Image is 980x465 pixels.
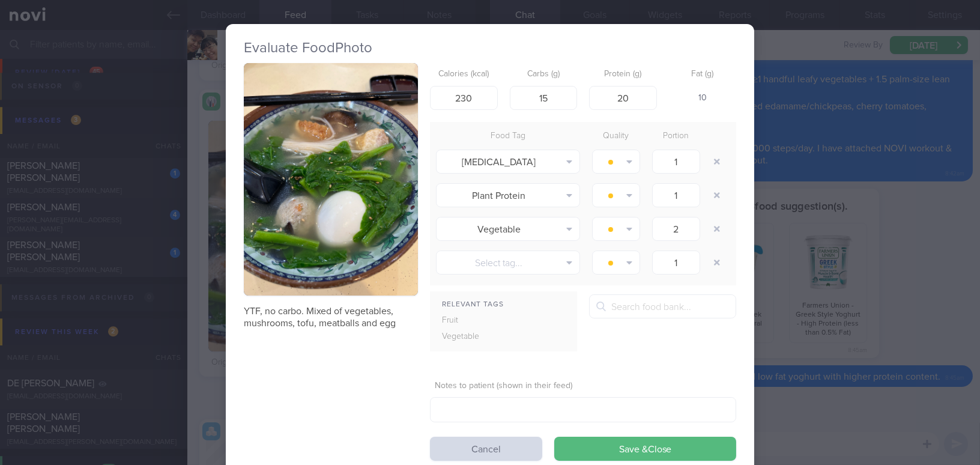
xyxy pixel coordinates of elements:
div: Vegetable [430,329,507,345]
p: YTF, no carbo. Mixed of vegetables, mushrooms, tofu, meatballs and egg [244,305,418,329]
div: Food Tag [430,128,586,145]
h2: Evaluate Food Photo [244,39,736,57]
button: Save &Close [554,437,736,461]
input: Search food bank... [589,294,736,318]
label: Protein (g) [594,69,652,80]
input: 250 [430,86,498,110]
img: YTF, no carbo. Mixed of vegetables, mushrooms, tofu, meatballs and egg [244,63,418,296]
input: 1.0 [652,183,700,207]
button: Cancel [430,437,542,461]
label: Fat (g) [674,69,732,80]
div: Fruit [430,312,507,329]
div: 10 [669,86,737,111]
label: Calories (kcal) [435,69,493,80]
input: 33 [510,86,578,110]
input: 9 [589,86,657,110]
input: 1.0 [652,150,700,174]
div: Quality [586,128,646,145]
label: Carbs (g) [515,69,573,80]
button: Select tag... [436,251,580,275]
label: Notes to patient (shown in their feed) [435,381,731,392]
button: [MEDICAL_DATA] [436,150,580,174]
input: 1.0 [652,217,700,241]
div: Portion [646,128,706,145]
div: Relevant Tags [430,297,577,312]
input: 1.0 [652,251,700,275]
button: Plant Protein [436,183,580,207]
button: Vegetable [436,217,580,241]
